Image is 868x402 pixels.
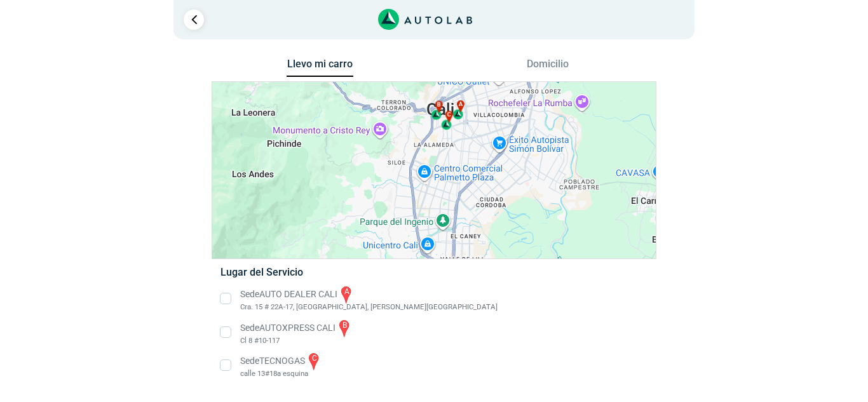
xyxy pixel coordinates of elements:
[459,100,463,109] span: a
[220,266,647,278] h5: Lugar del Servicio
[515,58,581,76] button: Domicilio
[184,10,204,30] a: Ir al paso anterior
[437,101,441,110] span: b
[447,111,451,119] span: c
[378,13,473,25] a: Link al sitio de autolab
[287,58,353,77] button: Llevo mi carro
